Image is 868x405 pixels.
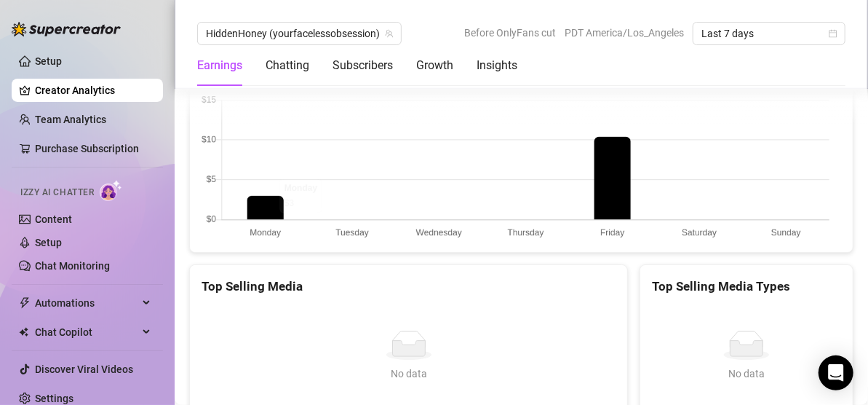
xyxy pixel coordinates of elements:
a: Content [35,213,72,225]
span: Izzy AI Chatter [20,186,94,200]
div: Chatting [266,57,309,74]
span: team [385,29,394,38]
a: Chat Monitoring [35,260,110,272]
div: No data [723,366,770,382]
div: Top Selling Media Types [652,277,841,296]
div: Subscribers [333,57,393,74]
span: Chat Copilot [35,321,138,344]
span: thunderbolt [19,297,31,309]
a: Settings [35,393,73,404]
a: Setup [35,55,62,67]
span: Automations [35,291,138,315]
div: No data [207,366,610,382]
span: HiddenHoney (yourfacelessobsession) [206,23,393,44]
a: Setup [35,237,62,248]
a: Discover Viral Videos [35,363,133,375]
img: logo-BBDzfeDw.svg [12,22,121,36]
div: Insights [477,57,517,74]
span: Before OnlyFans cut [464,22,556,44]
span: PDT America/Los_Angeles [565,22,684,44]
div: Open Intercom Messenger [819,355,853,390]
div: Growth [416,57,453,74]
a: Purchase Subscription [35,143,139,154]
img: Chat Copilot [19,327,28,337]
img: AI Chatter [100,180,122,201]
span: calendar [829,29,837,38]
a: Creator Analytics [35,79,151,102]
span: Last 7 days [701,23,837,44]
a: Team Analytics [35,114,106,125]
div: Top Selling Media [202,277,616,296]
div: Earnings [197,57,242,74]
